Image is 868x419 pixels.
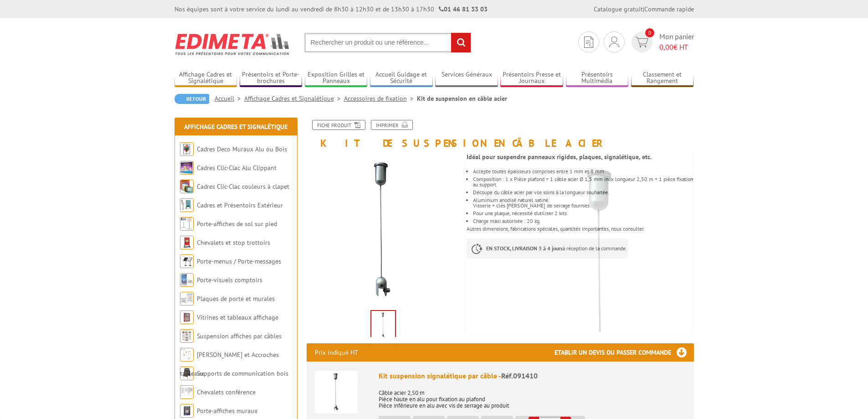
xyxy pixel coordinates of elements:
a: Chevalets conférence [197,388,256,396]
a: Imprimer [371,120,413,130]
a: Services Généraux [435,71,498,86]
img: Vitrines et tableaux affichage [180,310,194,324]
a: Affichage Cadres et Signalétique [175,71,237,86]
img: accessoires_091410.jpg [307,153,460,307]
div: Kit suspension signalétique par câble - [379,371,686,381]
div: | [594,5,694,14]
img: Cadres Clic-Clac Alu Clippant [180,161,194,175]
img: Suspension affiches par câbles [180,329,194,343]
input: rechercher [451,33,471,52]
a: Accessoires de fixation [344,94,417,103]
a: Commande rapide [644,5,694,13]
img: Cadres et Présentoirs Extérieur [180,198,194,212]
span: € HT [659,42,694,52]
a: Présentoirs et Porte-brochures [240,71,303,86]
a: Porte-affiches de sol sur pied [197,220,277,228]
img: Edimeta [175,27,291,61]
img: Porte-menus / Porte-messages [180,254,194,268]
a: Cadres Deco Muraux Alu ou Bois [197,145,287,153]
a: Affichage Cadres et Signalétique [244,94,344,103]
img: accessoires_091410.jpg [371,311,395,339]
img: Cadres Clic-Clac couleurs à clapet [180,180,194,193]
a: [PERSON_NAME] et Accroches tableaux [180,351,279,378]
img: Cadres Deco Muraux Alu ou Bois [180,142,194,156]
input: Rechercher un produit ou une référence... [304,33,471,52]
a: devis rapide 0 Mon panier 0,00€ HT [629,31,694,52]
div: Autres dimensions, fabrications spéciales, quantités importantes, nous consulter. [467,149,700,268]
a: Cadres Clic-Clac couleurs à clapet [197,182,289,191]
span: Mon panier [659,31,694,52]
img: Plaques de porte et murales [180,292,194,305]
a: Chevalets et stop trottoirs [197,238,270,247]
img: devis rapide [584,36,593,48]
p: Câble acier 2,50 m Pièce haute en alu pour fixation au plafond Pièce inférieure en alu avec vis d... [379,383,686,409]
p: Prix indiqué HT [315,343,358,362]
img: Chevalets et stop trottoirs [180,236,194,249]
img: Porte-visuels comptoirs [180,273,194,287]
a: Affichage Cadres et Signalétique [184,123,288,131]
h3: Etablir un devis ou passer commande [555,343,694,362]
span: 0 [645,28,654,37]
img: Porte-affiches de sol sur pied [180,217,194,231]
a: Suspension affiches par câbles [197,332,282,340]
a: Accueil Guidage et Sécurité [370,71,433,86]
a: Porte-visuels comptoirs [197,276,262,284]
a: Vitrines et tableaux affichage [197,313,278,321]
a: Exposition Grilles et Panneaux [305,71,368,86]
div: Nos équipes sont à votre service du lundi au vendredi de 8h30 à 12h30 et de 13h30 à 17h30 [175,5,488,14]
a: Plaques de porte et murales [197,295,275,303]
img: Porte-affiches muraux [180,404,194,418]
img: Kit suspension signalétique par câble [315,371,358,414]
img: devis rapide [609,36,619,47]
a: Retour [175,94,209,104]
a: Catalogue gratuit [594,5,643,13]
a: Porte-affiches muraux [197,407,257,415]
a: Cadres Clic-Clac Alu Clippant [197,164,277,172]
a: Cadres et Présentoirs Extérieur [197,201,283,209]
span: 0,00 [659,42,673,52]
a: Classement et Rangement [631,71,694,86]
a: Présentoirs Multimédia [566,71,629,86]
span: Réf.091410 [501,371,538,380]
img: Cimaises et Accroches tableaux [180,348,194,362]
a: Porte-menus / Porte-messages [197,257,281,265]
a: Supports de communication bois [197,369,288,378]
a: Présentoirs Presse et Journaux [500,71,563,86]
li: Kit de suspension en câble acier [417,94,507,103]
img: Chevalets conférence [180,385,194,399]
img: devis rapide [635,37,648,47]
a: Fiche produit [312,120,365,130]
strong: 01 46 81 33 03 [439,5,488,13]
a: Accueil [215,94,244,103]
